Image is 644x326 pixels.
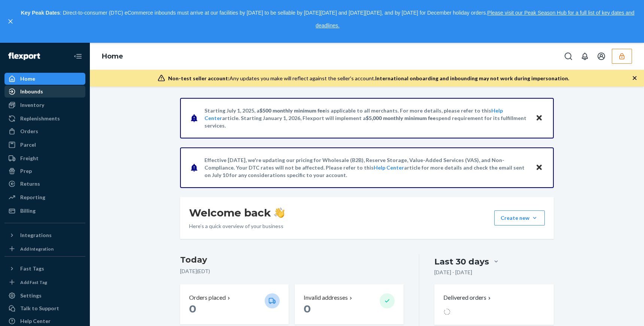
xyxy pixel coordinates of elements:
[4,302,85,314] button: Talk to Support
[4,139,85,151] a: Parcel
[20,167,32,175] div: Prep
[20,279,47,285] div: Add Fast Tag
[20,265,44,272] div: Fast Tags
[434,269,472,276] p: [DATE] - [DATE]
[304,293,348,302] p: Invalid addresses
[18,5,33,12] span: Chat
[4,244,85,253] a: Add Integration
[4,165,85,177] a: Prep
[189,302,196,315] span: 0
[189,222,285,230] p: Here’s a quick overview of your business
[594,49,609,64] button: Open account menu
[4,205,85,217] a: Billing
[18,7,637,32] p: : Direct-to-consumer (DTC) eCommerce inbounds must arrive at our facilities by [DATE] to be sella...
[96,46,129,68] ol: breadcrumbs
[494,210,545,225] button: Create new
[534,113,544,124] button: Close
[4,125,85,137] a: Orders
[189,293,226,302] p: Orders placed
[7,18,14,25] button: close,
[20,180,40,188] div: Returns
[168,75,230,81] span: Non-test seller account:
[374,164,404,171] a: Help Center
[20,194,45,201] div: Reporting
[180,284,289,324] button: Orders placed 0
[4,73,85,85] a: Home
[375,75,569,81] span: International onboarding and inbounding may not work during impersonation.
[443,293,492,302] button: Delivered orders
[168,75,569,82] div: Any updates you make will reflect against the seller's account.
[434,256,489,267] div: Last 30 days
[20,155,39,162] div: Freight
[20,246,54,252] div: Add Integration
[20,207,36,215] div: Billing
[259,107,325,114] span: $500 monthly minimum fee
[20,88,43,95] div: Inbounds
[4,113,85,125] a: Replenishments
[189,206,285,219] h1: Welcome back
[4,229,85,241] button: Integrations
[4,191,85,203] a: Reporting
[20,115,60,122] div: Replenishments
[180,254,404,266] h3: Today
[4,152,85,164] a: Freight
[274,207,285,218] img: hand-wave emoji
[4,290,85,302] a: Settings
[20,305,59,312] div: Talk to Support
[20,75,35,83] div: Home
[20,101,44,109] div: Inventory
[20,128,38,135] div: Orders
[70,49,85,64] button: Close Navigation
[4,86,85,98] a: Inbounds
[204,156,528,179] p: Effective [DATE], we're updating our pricing for Wholesale (B2B), Reserve Storage, Value-Added Se...
[20,292,42,299] div: Settings
[4,263,85,275] button: Fast Tags
[316,10,634,29] a: Please visit our Peak Season Hub for a full list of key dates and deadlines.
[4,178,85,190] a: Returns
[561,49,576,64] button: Open Search Box
[8,53,40,60] img: Flexport logo
[366,115,436,121] span: $5,000 monthly minimum fee
[20,317,51,325] div: Help Center
[4,278,85,287] a: Add Fast Tag
[204,107,528,129] p: Starting July 1, 2025, a is applicable to all merchants. For more details, please refer to this a...
[21,10,60,16] strong: Key Peak Dates
[4,99,85,111] a: Inventory
[20,141,36,149] div: Parcel
[20,231,52,239] div: Integrations
[295,284,403,324] button: Invalid addresses 0
[102,52,123,60] a: Home
[577,49,592,64] button: Open notifications
[534,162,544,173] button: Close
[180,267,404,275] p: [DATE] ( EDT )
[304,302,311,315] span: 0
